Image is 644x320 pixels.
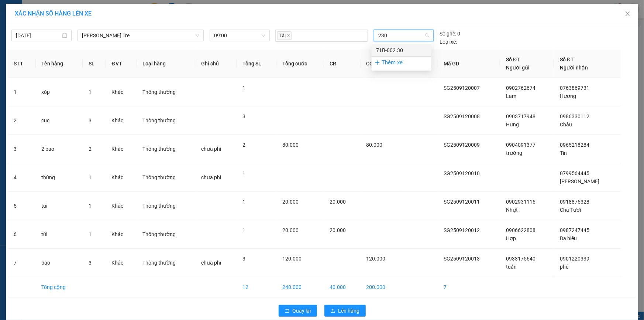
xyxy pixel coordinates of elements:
[8,106,36,135] td: 2
[444,199,480,205] span: SG2509120011
[89,260,92,266] span: 3
[36,249,83,277] td: bao
[276,50,324,78] th: Tổng cước
[444,170,480,176] span: SG2509120010
[625,11,631,17] span: close
[506,256,535,262] span: 0933175640
[137,163,195,192] td: Thông thường
[324,50,361,78] th: CR
[214,30,265,41] span: 09:00
[444,85,480,91] span: SG2509120007
[506,65,530,71] span: Người gửi
[287,34,290,37] span: close
[8,220,36,249] td: 6
[89,174,92,180] span: 1
[36,106,83,135] td: cục
[617,4,638,24] button: Close
[444,256,480,262] span: SG2509120013
[8,50,36,78] th: STT
[438,50,500,78] th: Mã GD
[83,50,106,78] th: SL
[36,192,83,220] td: túi
[506,122,519,127] span: Hưng
[444,227,480,233] span: SG2509120012
[242,256,245,262] span: 3
[506,85,535,91] span: 0902762674
[242,113,245,119] span: 3
[282,199,299,205] span: 20.000
[560,57,574,62] span: Số ĐT
[8,78,36,106] td: 1
[137,50,195,78] th: Loại hàng
[560,264,569,270] span: phú
[237,277,276,297] td: 12
[106,50,137,78] th: ĐVT
[36,220,83,249] td: túi
[8,135,36,163] td: 3
[106,220,137,249] td: Khác
[560,65,588,71] span: Người nhận
[560,142,589,148] span: 0965218284
[36,277,83,297] td: Tổng cộng
[560,170,589,176] span: 0799564445
[276,277,324,297] td: 240.000
[438,277,500,297] td: 7
[444,113,480,119] span: SG2509120008
[506,93,516,99] span: Lam
[282,256,302,262] span: 120.000
[444,142,480,148] span: SG2509120009
[242,227,245,233] span: 1
[8,249,36,277] td: 7
[15,10,92,17] span: XÁC NHẬN SỐ HÀNG LÊN XE
[137,249,195,277] td: Thông thường
[440,30,456,38] span: Số ghế:
[560,85,589,91] span: 0763869731
[137,192,195,220] td: Thông thường
[279,305,317,317] button: rollbackQuay lại
[560,178,599,184] span: [PERSON_NAME]
[282,227,299,233] span: 20.000
[16,31,61,40] input: 12/09/2025
[560,235,577,241] span: Ba hiếu
[560,122,572,127] span: Châu
[106,78,137,106] td: Khác
[89,203,92,209] span: 1
[506,113,535,119] span: 0903717948
[36,163,83,192] td: thùng
[506,142,535,148] span: 0904091377
[338,307,360,315] span: Lên hàng
[440,38,457,46] span: Loại xe:
[237,50,276,78] th: Tổng SL
[560,227,589,233] span: 0987247445
[36,78,83,106] td: xốp
[242,199,245,205] span: 1
[89,89,92,95] span: 1
[560,207,581,213] span: Cha Tươi
[89,118,92,123] span: 3
[366,142,383,148] span: 80.000
[324,305,366,317] button: uploadLên hàng
[106,249,137,277] td: Khác
[8,192,36,220] td: 5
[8,163,36,192] td: 4
[89,231,92,237] span: 1
[506,57,520,62] span: Số ĐT
[195,33,200,38] span: down
[36,50,83,78] th: Tên hàng
[506,264,517,270] span: tuấn
[201,260,221,266] span: chưa phí
[137,106,195,135] td: Thông thường
[137,220,195,249] td: Thông thường
[285,308,290,314] span: rollback
[375,60,380,65] span: plus
[106,135,137,163] td: Khác
[506,199,535,205] span: 0902931116
[277,31,292,40] span: Tài
[330,308,335,314] span: upload
[440,30,460,38] div: 0
[242,85,245,91] span: 1
[242,170,245,176] span: 1
[195,50,237,78] th: Ghi chú
[372,56,431,69] div: Thêm xe
[106,192,137,220] td: Khác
